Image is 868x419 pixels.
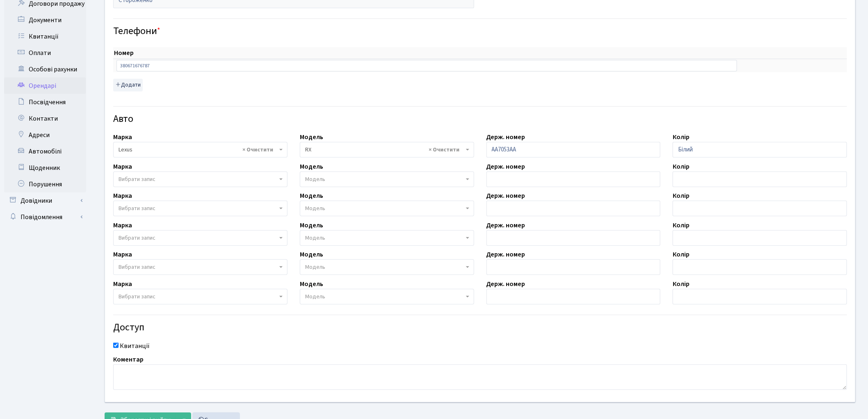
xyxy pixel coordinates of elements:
[305,293,325,301] span: Модель
[119,234,155,242] span: Вибрати запис
[119,263,155,271] span: Вибрати запис
[4,160,86,176] a: Щоденник
[120,341,150,351] label: Квитанції
[487,162,525,172] label: Держ. номер
[113,142,288,158] span: Lexus
[300,250,323,259] label: Модель
[300,220,323,230] label: Модель
[673,191,690,201] label: Колір
[673,162,690,172] label: Колір
[673,132,690,142] label: Колір
[487,220,525,230] label: Держ. номер
[4,61,86,78] a: Особові рахунки
[4,176,86,192] a: Порушення
[4,94,86,110] a: Посвідчення
[429,146,460,154] span: Видалити всі елементи
[4,12,86,28] a: Документи
[487,250,525,259] label: Держ. номер
[673,250,690,259] label: Колір
[113,220,132,230] label: Марка
[4,45,86,61] a: Оплати
[300,132,323,142] label: Модель
[4,110,86,127] a: Контакти
[305,204,325,213] span: Модель
[300,142,474,158] span: RX
[119,293,155,301] span: Вибрати запис
[487,132,525,142] label: Держ. номер
[487,191,525,201] label: Держ. номер
[300,279,323,289] label: Модель
[300,162,323,172] label: Модель
[305,146,464,154] span: RX
[4,209,86,225] a: Повідомлення
[113,191,132,201] label: Марка
[113,79,143,92] button: Додати
[305,175,325,183] span: Модель
[113,322,847,334] h4: Доступ
[305,263,325,271] span: Модель
[4,78,86,94] a: Орендарі
[4,192,86,209] a: Довідники
[487,279,525,289] label: Держ. номер
[113,47,740,59] th: Номер
[113,113,847,125] h4: Авто
[4,28,86,45] a: Квитанції
[113,132,132,142] label: Марка
[305,234,325,242] span: Модель
[113,279,132,289] label: Марка
[119,146,277,154] span: Lexus
[119,175,155,183] span: Вибрати запис
[242,146,273,154] span: Видалити всі елементи
[4,143,86,160] a: Автомобілі
[113,355,144,364] label: Коментар
[113,25,847,37] h4: Телефони
[673,220,690,230] label: Колір
[300,191,323,201] label: Модель
[113,162,132,172] label: Марка
[119,204,155,213] span: Вибрати запис
[113,250,132,259] label: Марка
[4,127,86,143] a: Адреси
[673,279,690,289] label: Колір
